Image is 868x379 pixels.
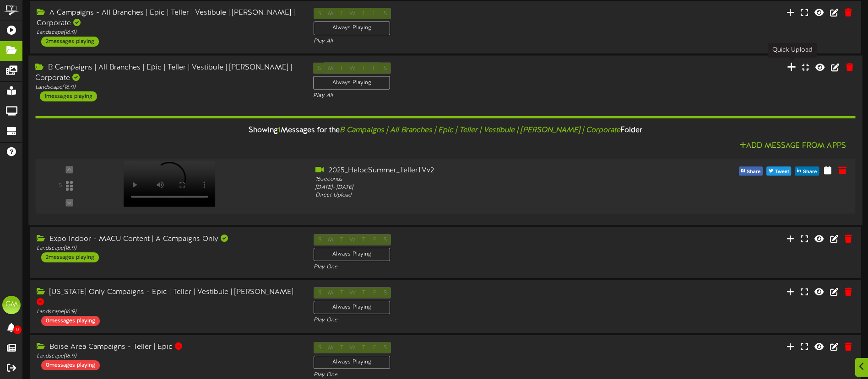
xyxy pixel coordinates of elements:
[314,301,390,314] div: Always Playing
[737,140,849,152] button: Add Message From Apps
[37,342,300,352] div: Boise Area Campaigns - Teller | Epic
[795,166,819,176] button: Share
[314,356,390,369] div: Always Playing
[278,126,281,134] span: 1
[314,316,577,324] div: Play One
[37,29,300,37] div: Landscape ( 16:9 )
[35,84,299,91] div: Landscape ( 16:9 )
[766,166,791,176] button: Tweet
[37,308,300,316] div: Landscape ( 16:9 )
[13,326,22,334] span: 0
[28,121,862,140] div: Showing Messages for the Folder
[37,287,300,308] div: [US_STATE] Only Campaigns - Epic | Teller | Vestibule | [PERSON_NAME]
[37,245,300,252] div: Landscape ( 16:9 )
[315,184,643,192] div: [DATE] - [DATE]
[37,234,300,245] div: Expo Indoor - MACU Content | A Campaigns Only
[314,263,577,271] div: Play One
[41,37,99,47] div: 2 messages playing
[40,91,97,101] div: 1 messages playing
[41,360,100,370] div: 0 messages playing
[37,352,300,360] div: Landscape ( 16:9 )
[340,126,620,134] i: B Campaigns | All Branches | Epic | Teller | Vestibule | [PERSON_NAME] | Corporate
[801,167,819,177] span: Share
[315,176,643,184] div: 16 seconds
[314,371,577,379] div: Play One
[37,8,300,29] div: A Campaigns - All Branches | Epic | Teller | Vestibule | [PERSON_NAME] | Corporate
[313,92,577,100] div: Play All
[314,248,390,261] div: Always Playing
[35,63,299,84] div: B Campaigns | All Branches | Epic | Teller | Vestibule | [PERSON_NAME] | Corporate
[315,192,643,199] div: Direct Upload
[745,167,763,177] span: Share
[314,37,577,45] div: Play All
[41,316,100,326] div: 0 messages playing
[315,165,643,176] div: 2025_HelocSummer_TellerTVv2
[313,76,390,90] div: Always Playing
[773,167,791,177] span: Tweet
[314,21,390,35] div: Always Playing
[41,252,99,262] div: 2 messages playing
[2,296,21,314] div: GM
[739,166,763,176] button: Share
